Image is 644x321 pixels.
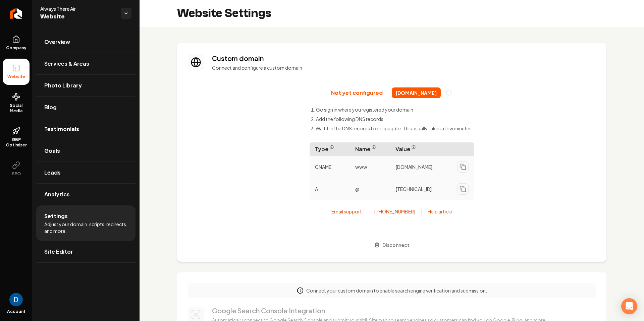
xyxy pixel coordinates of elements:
[5,74,28,79] span: Website
[331,208,452,215] div: | |
[370,239,414,251] button: Disconnect
[331,89,383,96] p: Not yet configured
[212,306,547,315] h3: Google Search Console Integration
[3,137,30,148] span: GBP Optimizer
[310,183,350,195] p: A
[311,125,473,132] li: Wait for the DNS records to propagate. This usually takes a few minutes.
[36,140,136,162] a: Goals
[350,161,390,173] p: www
[331,208,362,215] a: Email support
[44,103,57,111] span: Blog
[9,293,23,306] button: Open user button
[382,242,410,249] span: Disconnect
[36,184,136,205] a: Analytics
[36,31,136,53] a: Overview
[44,38,70,46] span: Overview
[9,171,23,177] span: SEO
[44,212,68,220] span: Settings
[44,248,73,256] span: Site Editor
[310,161,350,173] p: CNAME
[395,164,434,170] span: [DOMAIN_NAME].
[621,298,637,314] div: Open Intercom Messenger
[36,97,136,118] a: Blog
[44,169,61,177] span: Leads
[3,30,30,56] a: Company
[36,75,136,96] a: Photo Library
[44,81,82,89] span: Photo Library
[212,64,596,71] p: Connect and configure a custom domain.
[44,221,127,234] span: Adjust your domain, scripts, redirects, and more.
[44,190,70,198] span: Analytics
[374,208,415,215] a: [PHONE_NUMBER]
[3,45,29,51] span: Company
[310,142,350,156] span: Type
[3,87,30,119] a: Social Media
[36,162,136,183] a: Leads
[3,103,30,114] span: Social Media
[3,122,30,153] a: GBP Optimizer
[311,116,473,122] li: Add the following DNS records.
[40,5,115,12] span: Always There Air
[44,125,79,133] span: Testimonials
[36,118,136,140] a: Testimonials
[311,106,473,113] li: Go sign in where you registered your domain.
[395,186,432,192] span: [TECHNICAL_ID]
[44,147,60,155] span: Goals
[9,293,23,306] img: David Rice
[390,142,474,156] span: Value
[212,54,596,63] h3: Custom domain
[350,142,390,156] span: Name
[3,156,30,182] button: SEO
[10,8,22,19] img: Rebolt Logo
[392,87,441,98] span: [DOMAIN_NAME]
[36,53,136,74] a: Services & Areas
[44,60,89,68] span: Services & Areas
[36,241,136,262] a: Site Editor
[40,12,115,21] span: Website
[350,183,390,195] p: @
[7,309,25,314] span: Account
[306,287,487,294] p: Connect your custom domain to enable search engine verification and submission.
[177,7,271,20] h2: Website Settings
[428,208,452,215] a: Help article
